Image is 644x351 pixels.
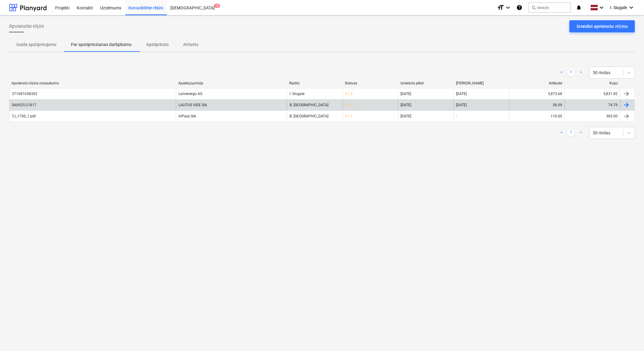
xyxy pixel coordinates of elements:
div: 56.09 [553,103,562,107]
span: 1 / 2 [345,103,353,107]
div: [DATE] [454,89,509,99]
i: keyboard_arrow_down [504,4,512,11]
div: Izveidot apvienoto rēķinu [577,22,628,30]
div: [PERSON_NAME] [456,81,507,85]
div: [DATE] [401,103,411,107]
div: Apakšuzņēmējs [178,81,285,86]
span: 4 [214,4,220,8]
p: Par apstiprināšanas darbplūsmu [71,41,132,48]
div: SA0925-21817 [12,103,36,107]
div: Statuss [345,81,396,85]
a: Next page [577,129,585,136]
div: Radīts [289,81,340,86]
div: 74.79 [608,103,618,107]
div: Kopā [567,81,618,86]
p: Arhivēts [183,41,198,48]
div: LAUTUS VIDE SIA [176,100,287,110]
div: Atlikušie [512,81,562,86]
span: search [531,5,536,10]
a: Page 1 is your current page [568,129,575,136]
a: Previous page [558,129,565,136]
div: I. Siugale [287,89,342,99]
div: 110.00 [551,114,562,118]
iframe: Chat Widget [614,322,644,351]
span: 6 / 9 [345,92,353,96]
span: 5 / 7 [345,114,353,118]
div: 5,831.82 [603,92,618,96]
a: Next page [577,69,585,76]
span: I. Siugale [610,5,627,10]
i: notifications [576,4,582,11]
i: keyboard_arrow_down [628,4,635,11]
div: Izveidots plkst [401,81,451,85]
div: B. [GEOGRAPHIC_DATA] [287,100,342,110]
p: Gaida apstiprinājumu [16,41,56,48]
span: Apvienotie rēķini [9,23,44,30]
div: InPass SIA [176,111,287,121]
div: Latvenergo AS [176,89,287,99]
button: Meklēt [528,2,571,13]
a: Previous page [558,69,565,76]
i: Zināšanu pamats [516,4,522,11]
div: [DATE] [454,100,509,110]
div: Apvienotā rēķina nosaukums [12,81,173,86]
div: 371681658302 [12,92,37,96]
div: B. [GEOGRAPHIC_DATA] [287,111,342,121]
button: Izveidot apvienoto rēķinu [569,20,635,32]
i: keyboard_arrow_down [598,4,605,11]
div: 3,873.68 [548,92,562,96]
a: Page 1 is your current page [568,69,575,76]
div: TJ_1700_1.pdf [12,114,36,118]
div: [DATE] [401,114,411,118]
div: [DATE] [401,92,411,96]
p: Apstiprināts [146,41,169,48]
div: 385.00 [606,114,618,118]
div: - [454,111,509,121]
i: format_size [497,4,504,11]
